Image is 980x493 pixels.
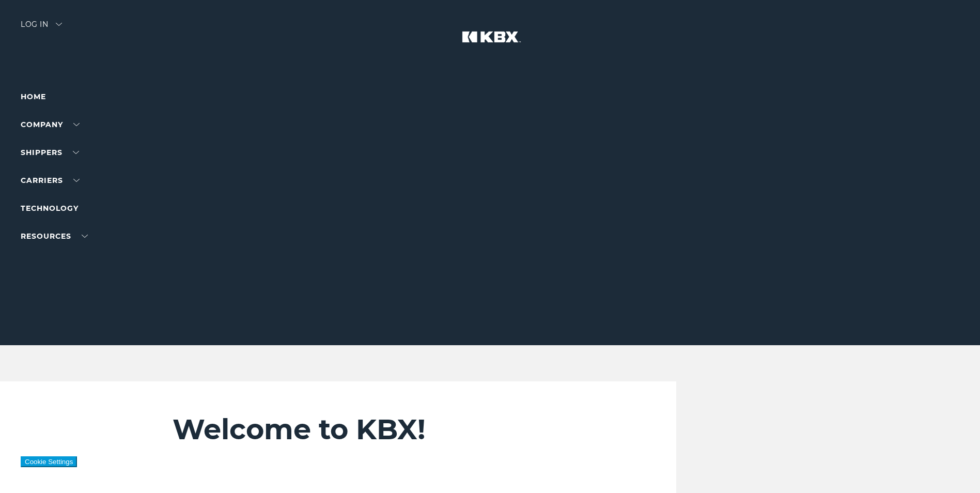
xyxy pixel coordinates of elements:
[21,120,80,129] a: Company
[21,21,62,36] div: Log in
[21,456,77,467] button: Cookie Settings
[21,204,79,213] a: Technology
[21,92,46,101] a: Home
[21,176,80,185] a: Carriers
[21,232,88,241] a: RESOURCES
[21,148,79,157] a: SHIPPERS
[452,21,529,66] img: kbx logo
[173,412,614,446] h2: Welcome to KBX!
[56,23,62,26] img: arrow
